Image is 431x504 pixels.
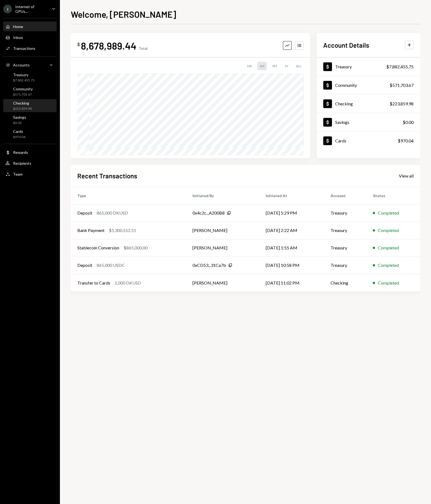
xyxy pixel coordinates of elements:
[378,210,399,216] div: Completed
[13,72,35,77] div: Treasury
[335,138,346,143] div: Cards
[3,85,57,98] a: Community$571,703.67
[97,262,125,268] div: 865,000 USDC
[270,62,279,70] div: 3M
[192,210,225,216] div: 0x4c2c...A200B8
[399,173,414,179] a: View all
[3,127,57,140] a: Cards$970.04
[13,24,23,29] div: Home
[366,187,420,204] th: Status
[13,106,32,111] div: $223,859.98
[386,63,414,70] div: $7,882,455.75
[3,147,57,157] a: Rewards
[13,129,25,134] div: Cards
[378,227,399,234] div: Completed
[13,172,23,176] div: Team
[71,187,186,204] th: Type
[77,210,92,216] div: Deposit
[81,39,136,52] div: 8,678,989.44
[317,94,420,113] a: Checking$223,859.98
[192,262,226,268] div: 0xCD53...31Ca7b
[324,187,366,204] th: Account
[109,227,136,234] div: $1,300,552.51
[3,60,57,70] a: Accounts
[13,135,25,139] div: $970.04
[124,245,148,251] div: $865,000.00
[259,204,324,222] td: [DATE] 5:29 PM
[13,150,28,155] div: Rewards
[3,71,57,84] a: Treasury$7,882,455.75
[259,187,324,204] th: Initiated At
[390,100,414,107] div: $223,859.98
[378,245,399,251] div: Completed
[13,78,35,83] div: $7,882,455.75
[3,169,57,179] a: Team
[77,262,92,268] div: Deposit
[3,43,57,53] a: Transactions
[3,99,57,112] a: Checking$223,859.98
[324,239,366,256] td: Treasury
[403,119,414,126] div: $0.00
[115,280,141,286] div: 1,000 DKUSD
[399,173,414,179] div: View all
[71,9,176,20] h1: Welcome, [PERSON_NAME]
[77,171,137,180] h2: Recent Transactions
[335,120,349,125] div: Savings
[324,256,366,274] td: Treasury
[378,262,399,268] div: Completed
[257,62,267,70] div: 1M
[317,57,420,76] a: Treasury$7,882,455.75
[77,227,105,234] div: Bank Payment
[139,46,148,51] div: Total
[13,63,30,67] div: Accounts
[390,82,414,88] div: $571,703.67
[13,87,33,91] div: Community
[294,62,304,70] div: ALL
[77,245,119,251] div: Stablecoin Conversion
[335,83,357,88] div: Community
[3,22,57,31] a: Home
[13,161,31,166] div: Recipients
[13,92,33,97] div: $571,703.67
[324,222,366,239] td: Treasury
[259,274,324,291] td: [DATE] 11:02 PM
[186,187,259,204] th: Initiated By
[186,239,259,256] td: [PERSON_NAME]
[13,101,32,105] div: Checking
[324,204,366,222] td: Treasury
[244,62,254,70] div: 1W
[259,222,324,239] td: [DATE] 2:22 AM
[77,280,110,286] div: Transfer to Cards
[317,76,420,94] a: Community$571,703.67
[323,41,369,50] h2: Account Details
[3,158,57,168] a: Recipients
[13,46,35,51] div: Transactions
[317,113,420,131] a: Savings$0.00
[282,62,291,70] div: 1Y
[3,113,57,126] a: Savings$0.00
[186,222,259,239] td: [PERSON_NAME]
[13,35,23,40] div: Inbox
[77,42,80,47] div: $
[13,115,26,120] div: Savings
[13,121,26,125] div: $0.00
[335,101,353,106] div: Checking
[335,64,352,69] div: Treasury
[3,32,57,42] a: Inbox
[186,274,259,291] td: [PERSON_NAME]
[15,4,47,14] div: Internet of GPUs...
[259,256,324,274] td: [DATE] 10:58 PM
[398,138,414,144] div: $970.04
[317,132,420,150] a: Cards$970.04
[3,5,12,13] div: I
[378,280,399,286] div: Completed
[259,239,324,256] td: [DATE] 1:55 AM
[324,274,366,291] td: Checking
[97,210,128,216] div: 865,000 DKUSD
